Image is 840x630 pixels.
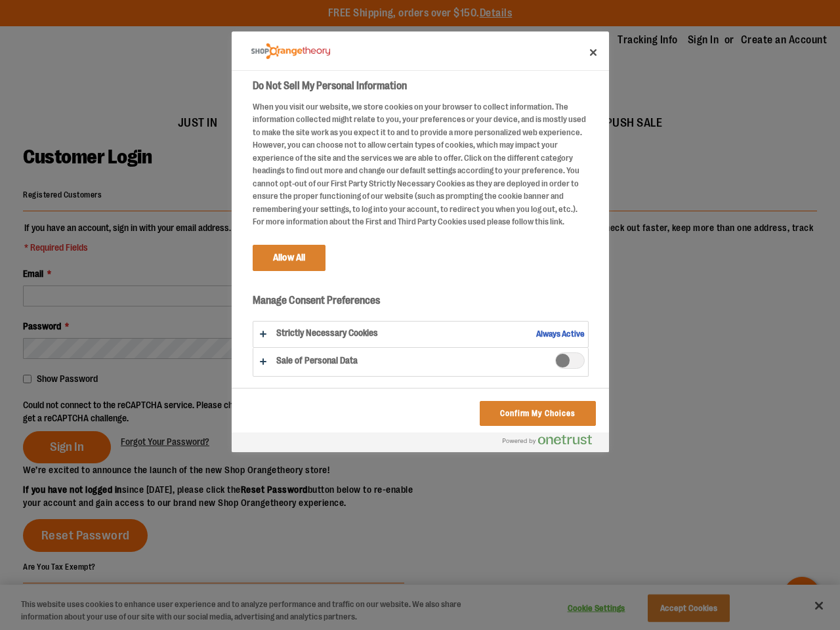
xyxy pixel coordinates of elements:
[503,434,592,445] img: Powered by OneTrust Opens in a new Tab
[253,294,589,314] h3: Manage Consent Preferences
[555,352,585,369] span: Sale of Personal Data
[253,245,325,271] button: Allow All
[251,38,330,64] div: Company Logo
[579,38,608,67] button: Close
[253,100,589,228] div: When you visit our website, we store cookies on your browser to collect information. The informat...
[232,31,609,452] div: Do Not Sell My Personal Information
[503,434,602,451] a: Powered by OneTrust Opens in a new Tab
[479,401,595,426] button: Confirm My Choices
[251,43,330,60] img: Company Logo
[253,78,589,94] h2: Do Not Sell My Personal Information
[232,31,609,452] div: Preference center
